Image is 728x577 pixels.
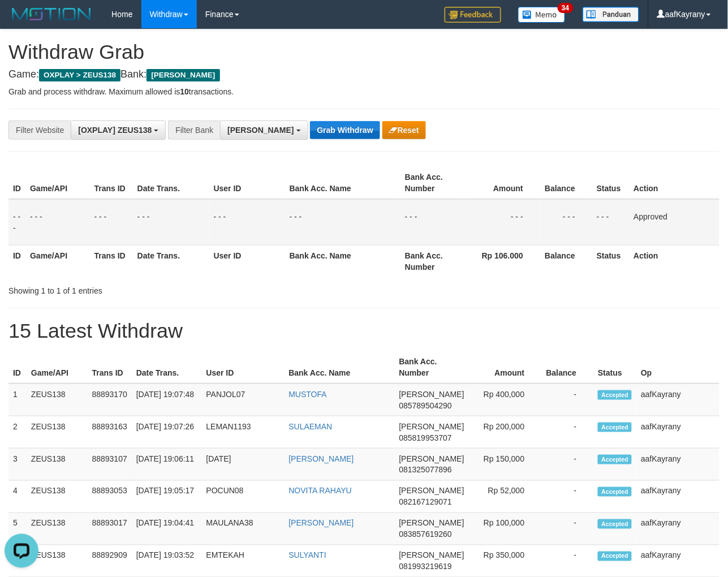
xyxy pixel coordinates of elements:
[285,199,400,246] td: - - -
[27,481,88,513] td: ZEUS138
[518,7,566,23] img: Button%20Memo.svg
[445,7,501,23] img: Feedback.jpg
[540,199,592,246] td: - - -
[202,351,285,384] th: User ID
[132,449,202,481] td: [DATE] 19:06:11
[289,486,352,496] a: NOVITA RAHAYU
[399,390,464,399] span: [PERSON_NAME]
[399,562,452,571] span: Copy 081993219619 to clipboard
[8,199,25,246] td: - - -
[25,167,90,199] th: Game/API
[285,351,395,384] th: Bank Acc. Name
[399,433,452,442] span: Copy 085819953707 to clipboard
[558,3,573,13] span: 34
[310,121,380,139] button: Grab Withdraw
[464,199,541,246] td: - - -
[90,199,133,246] td: - - -
[88,416,132,449] td: 88893163
[8,69,720,80] h4: Game: Bank:
[469,481,542,513] td: Rp 52,000
[8,6,94,23] img: MOTION_logo.png
[400,167,464,199] th: Bank Acc. Number
[27,351,88,384] th: Game/API
[202,384,285,416] td: PANJOL07
[168,120,220,140] div: Filter Bank
[598,487,632,497] span: Accepted
[464,167,541,199] th: Amount
[202,449,285,481] td: [DATE]
[8,120,71,140] div: Filter Website
[636,384,720,416] td: aafKayrany
[542,384,594,416] td: -
[8,481,27,513] td: 4
[78,126,152,135] span: [OXPLAY] ZEUS138
[400,199,464,246] td: - - -
[464,245,541,277] th: Rp 106.000
[8,351,27,384] th: ID
[8,416,27,449] td: 2
[469,384,542,416] td: Rp 400,000
[8,449,27,481] td: 3
[8,86,720,97] p: Grab and process withdraw. Maximum allowed is transactions.
[592,199,629,246] td: - - -
[209,199,285,246] td: - - -
[8,167,25,199] th: ID
[540,167,592,199] th: Balance
[27,513,88,545] td: ZEUS138
[220,120,308,140] button: [PERSON_NAME]
[88,384,132,416] td: 88893170
[88,449,132,481] td: 88893107
[399,422,464,431] span: [PERSON_NAME]
[382,121,426,139] button: Reset
[469,449,542,481] td: Rp 150,000
[88,481,132,513] td: 88893053
[469,416,542,449] td: Rp 200,000
[147,69,219,81] span: [PERSON_NAME]
[5,5,38,38] button: Open LiveChat chat widget
[8,245,25,277] th: ID
[598,390,632,400] span: Accepted
[289,422,333,431] a: SULAEMAN
[132,351,202,384] th: Date Trans.
[25,245,90,277] th: Game/API
[469,351,542,384] th: Amount
[542,481,594,513] td: -
[88,513,132,545] td: 88893017
[71,120,166,140] button: [OXPLAY] ZEUS138
[88,351,132,384] th: Trans ID
[630,167,720,199] th: Action
[8,320,720,342] h1: 15 Latest Withdraw
[399,498,452,507] span: Copy 082167129071 to clipboard
[8,384,27,416] td: 1
[202,481,285,513] td: POCUN08
[27,384,88,416] td: ZEUS138
[630,245,720,277] th: Action
[8,513,27,545] td: 5
[202,513,285,545] td: MAULANA38
[27,416,88,449] td: ZEUS138
[285,245,400,277] th: Bank Acc. Name
[598,423,632,432] span: Accepted
[395,351,469,384] th: Bank Acc. Number
[636,416,720,449] td: aafKayrany
[542,351,594,384] th: Balance
[400,245,464,277] th: Bank Acc. Number
[8,41,720,63] h1: Withdraw Grab
[209,167,285,199] th: User ID
[399,519,464,528] span: [PERSON_NAME]
[399,486,464,496] span: [PERSON_NAME]
[598,455,632,464] span: Accepted
[90,245,133,277] th: Trans ID
[542,449,594,481] td: -
[209,245,285,277] th: User ID
[180,87,189,96] strong: 10
[133,245,209,277] th: Date Trans.
[542,513,594,545] td: -
[598,519,632,529] span: Accepted
[636,481,720,513] td: aafKayrany
[8,281,295,296] div: Showing 1 to 1 of 1 entries
[132,384,202,416] td: [DATE] 19:07:48
[636,351,720,384] th: Op
[90,167,133,199] th: Trans ID
[132,481,202,513] td: [DATE] 19:05:17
